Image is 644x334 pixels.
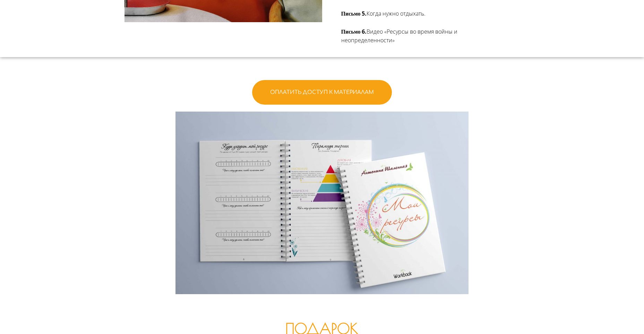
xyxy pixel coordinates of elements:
p: ПОДАРОК [197,324,447,334]
span: ОПЛАТИТЬ ДОСТУП К МАТЕРИАЛАМ [270,90,374,95]
p: Когда нужно отдыхать. [341,9,501,18]
a: ОПЛАТИТЬ ДОСТУП К МАТЕРИАЛАМ [252,80,392,105]
p: Видео «Ресурсы во время войны и неопределенности» [341,27,501,45]
strong: Письмо 6. [341,28,367,35]
strong: Письмо 5. [341,10,367,17]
